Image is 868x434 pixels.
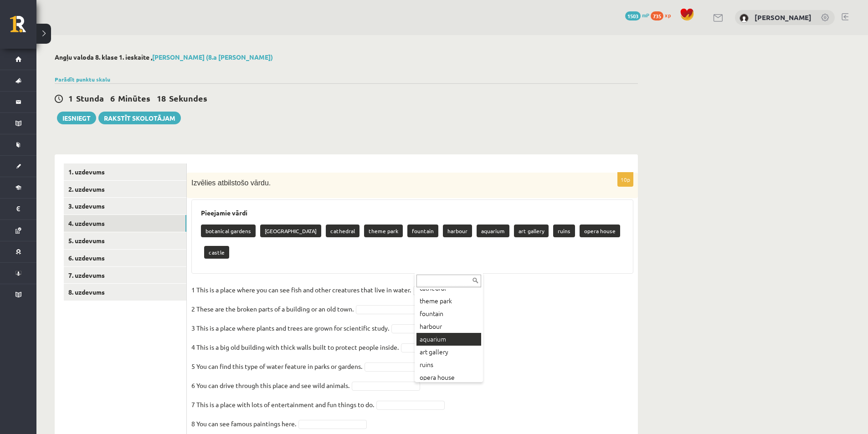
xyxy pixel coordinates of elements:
div: art gallery [416,346,481,358]
div: ruins [416,358,481,371]
div: opera house [416,371,481,384]
div: theme park [416,295,481,307]
div: harbour [416,320,481,333]
div: aquarium [416,333,481,346]
div: fountain [416,307,481,320]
